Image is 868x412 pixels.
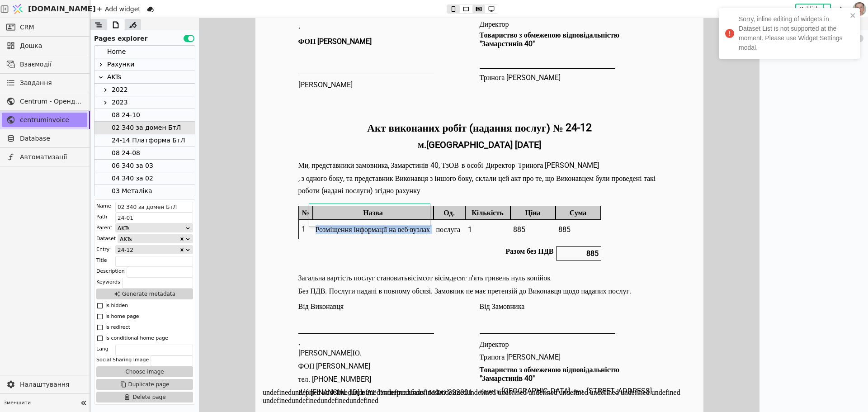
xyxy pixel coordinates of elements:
a: [DOMAIN_NAME] [9,0,90,18]
div: 08 24-08 [94,147,195,160]
div: № [43,188,57,202]
div: Is hidden [105,301,128,310]
div: AKTs [118,224,185,232]
span: Database [20,134,83,143]
button: Generate metadata [96,289,193,299]
span: Дошка [20,41,83,51]
a: Взаємодії [2,57,87,71]
div: 03 Металіка [94,185,195,198]
div: в особі [205,141,229,154]
p: тел. [PHONE_NUMBER] [43,355,224,368]
div: AKTs [120,235,179,244]
div: 2023 [112,96,128,109]
div: вісімсот вісімдесят п'ять гривень нуль копійок [152,254,295,267]
p: Загальна вартість послуг становить [43,254,152,267]
p: Без ПДВ. Послуги надані в повному обсязі. Замовник не має претензій до Виконавця щодо наданих пос... [43,267,406,280]
a: Завдання [2,76,87,90]
div: Назва [57,188,178,202]
div: 24-14 Платформа БтЛ [112,134,185,147]
div: 08 24-08 [112,147,140,159]
p: Ми, представники замовника, [43,141,134,154]
span: Зменшити [4,399,77,407]
div: 08 24-10 [94,109,195,122]
div: Social Sharing Image [96,355,149,365]
div: Is home page [105,312,139,321]
p: ФОП [PERSON_NAME] [43,17,224,30]
div: [GEOGRAPHIC_DATA], вул. [STREET_ADDRESS] [246,367,396,379]
span: [DOMAIN_NAME] [28,4,96,14]
button: Choose image [96,366,193,377]
div: Is redirect [105,323,130,332]
span: Налаштування [20,380,83,389]
span: centruminvoice [20,115,83,125]
div: 02 З40 за домен БтЛ [112,122,181,134]
div: Is conditional home page [105,334,168,343]
button: Publish [796,5,823,14]
p: Від Замовника [224,282,403,295]
a: Автоматизації [2,150,87,164]
div: 2023 [94,96,195,109]
div: м.[GEOGRAPHIC_DATA] [162,121,257,132]
a: Database [2,131,87,146]
div: 06 З40 за 03 [94,160,195,172]
a: Дошка [2,38,87,53]
div: Home [94,46,195,58]
div: Розміщення інформації на веб-вузлах [57,202,178,221]
p: Акт виконаних робіт (надання послуг) № [112,101,307,119]
div: Рахунки [94,58,195,71]
div: Add widget [94,4,143,14]
button: Duplicate page [96,379,193,390]
div: 2022 [94,84,195,96]
span: Автоматизації [20,152,83,162]
button: close [850,12,856,19]
a: Centrum - Оренда офісних приміщень [2,94,87,109]
div: адреса: [224,367,246,379]
div: 885 [255,202,300,221]
span: Завдання [20,78,52,88]
div: Ціна [255,188,300,202]
p: ФОП [PERSON_NAME] [43,342,224,355]
div: Замарстинів 40, ТзОВ [134,141,205,154]
a: centruminvoice [2,113,87,127]
div: [DATE] [259,121,286,132]
div: 885 [301,228,346,242]
div: Title [96,256,107,265]
div: Директор [229,141,261,154]
div: Тринога [PERSON_NAME] [224,333,406,345]
div: Description [96,267,125,276]
div: Товариство з обмеженою відповідальністю "Замарстинів 40" [224,347,406,365]
div: Тринога [PERSON_NAME] [261,141,345,154]
div: Pages explorer [90,30,199,43]
div: 06 З40 за 03 [112,160,153,172]
div: 24-12 [310,101,336,119]
div: 24-12 [118,246,179,254]
div: послуга [178,202,210,221]
button: Delete page [96,392,193,403]
a: Налаштування [2,377,87,392]
div: . [43,320,224,329]
div: AKTs [94,71,195,84]
p: [PERSON_NAME]Ю. [43,329,224,342]
div: Од. [178,188,210,202]
span: Взаємодії [20,60,83,69]
div: , з одного боку, та представник Виконавця з іншого боку, склали цей акт про те, що Виконавцем бул... [43,154,406,179]
div: Sorry, inline editing of widgets in Dataset List is not supported at the moment. Please use Widge... [739,14,847,52]
div: Home [107,46,126,58]
a: CRM [2,20,87,34]
div: 885 [300,202,345,221]
div: Dataset [96,234,116,243]
div: Name [96,202,111,211]
p: Р/р [FINANCIAL_ID] в АТ "Універсалбанк" МФО 322001 [43,368,224,381]
div: Кількість [210,188,255,202]
p: . [43,2,224,15]
div: 08 24-10 [112,109,140,121]
div: 02 З40 за домен БтЛ [94,122,195,134]
div: Path [96,213,107,222]
div: Сума [300,188,345,202]
div: Keywords [96,278,120,287]
span: CRM [20,23,34,32]
div: Директор [224,320,406,332]
div: 2022 [112,84,128,96]
div: 24-14 Платформа БтЛ [94,134,195,147]
p: [PERSON_NAME] [43,61,224,74]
